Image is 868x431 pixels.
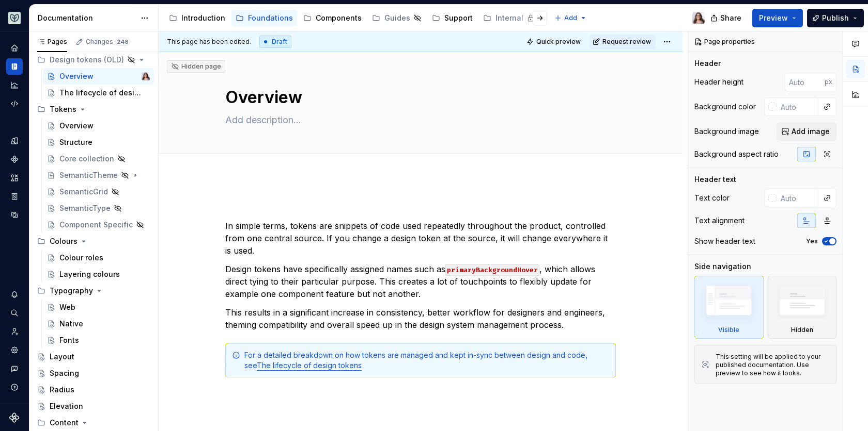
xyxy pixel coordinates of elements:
[244,350,609,371] div: For a detailed breakdown on how tokens are managed and kept in-sync between design and code, see
[43,68,154,85] a: OverviewBrittany Hogg
[716,353,830,377] div: This setting will be applied to your published documentation. Use preview to see how it looks.
[43,118,154,134] a: Overview
[50,286,93,296] div: Typography
[6,286,23,303] div: Notifications
[718,326,739,334] div: Visible
[43,134,154,151] a: Structure
[694,276,764,339] div: Visible
[59,302,75,312] div: Web
[428,10,477,26] a: Support
[50,385,74,395] div: Radius
[171,62,221,71] div: Hidden page
[33,398,154,415] a: Elevation
[792,126,830,137] span: Add image
[6,95,23,112] a: Code automation
[59,319,83,329] div: Native
[6,132,23,149] div: Design tokens
[694,261,751,272] div: Side navigation
[752,9,803,27] button: Preview
[59,220,133,230] div: Component Specific
[551,11,590,25] button: Add
[59,121,94,131] div: Overview
[59,269,120,279] div: Layering colours
[50,352,74,362] div: Layout
[225,220,616,257] p: In simple terms, tokens are snippets of code used repeatedly throughout the product, controlled f...
[694,236,755,246] div: Show header text
[694,149,779,159] div: Background aspect ratio
[43,151,154,167] a: Core collection
[6,188,23,205] a: Storybook stories
[9,412,20,423] svg: Supernova Logo
[6,58,23,75] a: Documentation
[225,263,616,300] p: Design tokens have specifically assigned names such as , which allows direct tying to their parti...
[6,342,23,358] a: Settings
[33,233,154,250] div: Colours
[694,174,736,185] div: Header text
[59,137,92,147] div: Structure
[33,365,154,382] a: Spacing
[299,10,366,26] a: Components
[6,151,23,168] div: Components
[694,215,745,226] div: Text alignment
[167,38,251,46] span: This page has been edited.
[694,77,743,87] div: Header height
[38,13,135,23] div: Documentation
[8,12,21,24] img: 256e2c79-9abd-4d59-8978-03feab5a3943.png
[33,101,154,118] div: Tokens
[59,71,94,81] div: Overview
[825,78,832,86] p: px
[59,88,145,98] div: The lifecycle of design tokens
[142,72,150,80] img: Brittany Hogg
[6,170,23,186] a: Assets
[43,167,154,184] a: SemanticTheme
[6,207,23,223] a: Data sources
[479,10,549,26] a: Internal
[6,323,23,340] div: Invite team
[777,122,836,141] button: Add image
[444,13,473,23] div: Support
[59,154,114,164] div: Core collection
[86,38,130,46] div: Changes
[33,283,154,299] div: Typography
[590,35,656,49] button: Request review
[806,237,818,245] label: Yes
[785,73,825,91] input: Auto
[602,38,651,46] span: Request review
[37,38,67,46] div: Pages
[59,335,79,345] div: Fonts
[43,200,154,217] a: SemanticType
[495,13,523,23] div: Internal
[368,10,426,26] a: Guides
[6,77,23,93] a: Analytics
[50,104,76,114] div: Tokens
[43,250,154,266] a: Colour roles
[720,13,741,23] span: Share
[59,253,103,263] div: Colour roles
[705,9,748,27] button: Share
[822,13,849,23] span: Publish
[165,10,229,26] a: Introduction
[59,203,111,213] div: SemanticType
[43,332,154,349] a: Fonts
[223,85,614,110] textarea: Overview
[43,299,154,316] a: Web
[536,38,581,46] span: Quick preview
[6,305,23,321] button: Search ⌘K
[50,368,79,378] div: Spacing
[6,360,23,377] button: Contact support
[694,193,730,203] div: Text color
[445,264,539,276] code: primaryBackgroundHover
[694,58,721,69] div: Header
[791,326,813,334] div: Hidden
[692,12,705,24] img: Brittany Hogg
[33,415,154,431] div: Content
[6,40,23,56] a: Home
